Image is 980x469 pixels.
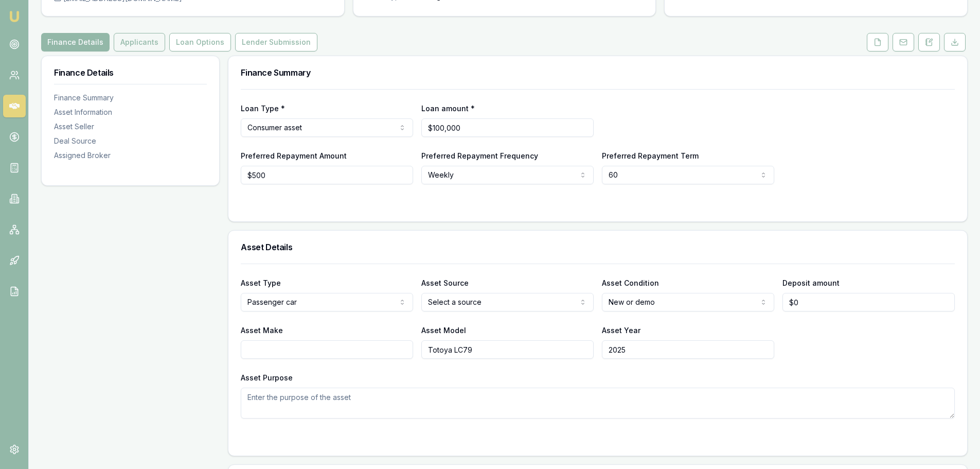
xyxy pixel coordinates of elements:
label: Deposit amount [782,279,840,287]
label: Asset Make [241,326,283,335]
input: $ [421,118,594,137]
input: $ [241,166,413,184]
img: emu-icon-u.png [8,10,21,23]
button: Lender Submission [235,33,317,51]
h3: Asset Details [241,243,955,251]
div: Asset Seller [54,121,207,132]
button: Applicants [114,33,165,51]
h3: Finance Summary [241,68,955,77]
a: Finance Details [41,33,112,51]
label: Loan Type * [241,104,285,113]
label: Asset Year [602,326,640,335]
label: Asset Model [421,326,466,335]
label: Preferred Repayment Amount [241,151,347,160]
label: Loan amount * [421,104,475,113]
div: Asset Information [54,107,207,117]
label: Asset Source [421,279,469,287]
div: Finance Summary [54,93,207,103]
div: Assigned Broker [54,150,207,161]
a: Applicants [112,33,167,51]
label: Preferred Repayment Frequency [421,151,538,160]
label: Asset Purpose [241,373,293,382]
button: Finance Details [41,33,110,51]
a: Lender Submission [233,33,319,51]
input: $ [782,293,955,311]
h3: Finance Details [54,68,207,77]
label: Preferred Repayment Term [602,151,699,160]
button: Loan Options [169,33,231,51]
label: Asset Type [241,279,281,287]
a: Loan Options [167,33,233,51]
div: Deal Source [54,136,207,146]
label: Asset Condition [602,279,659,287]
